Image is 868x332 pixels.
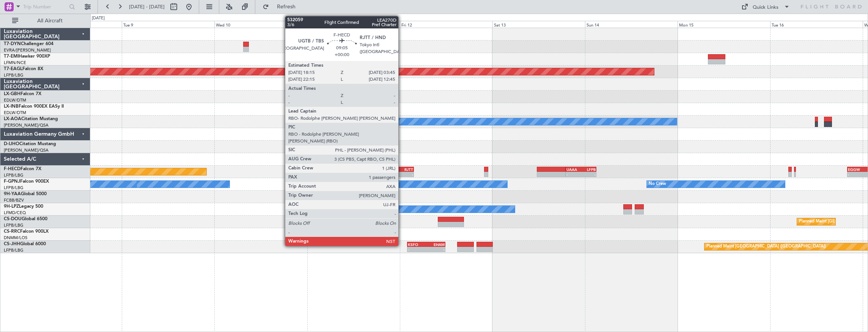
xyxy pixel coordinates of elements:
[4,247,24,253] a: LFPB/LBG
[378,167,396,172] div: UGTB
[4,117,21,121] span: LX-AOA
[492,21,585,28] div: Sat 13
[4,147,49,153] a: [PERSON_NAME]/QSA
[4,47,51,53] a: EVRA/[PERSON_NAME]
[4,167,41,171] a: F-HECDFalcon 7X
[566,167,581,172] div: UAAA
[4,42,21,46] span: T7-DYN
[426,247,445,252] div: -
[396,167,414,172] div: RJTT
[4,179,20,184] span: F-GPNJ
[4,222,24,228] a: LFPB/LBG
[4,242,20,246] span: CS-JHH
[23,1,67,13] input: Trip Number
[753,4,778,11] div: Quick Links
[4,242,46,246] a: CS-JHHGlobal 6000
[4,67,43,71] a: T7-EAGLFalcon 8X
[585,21,678,28] div: Sun 14
[270,4,302,9] span: Refresh
[848,167,865,172] div: EGGW
[581,172,596,177] div: -
[408,242,426,247] div: KSFO
[396,172,414,177] div: -
[4,185,24,191] a: LFPB/LBG
[4,229,20,234] span: CS-RRC
[649,179,666,190] div: No Crew
[214,21,307,28] div: Wed 10
[4,60,26,66] a: LFMN/NCE
[4,229,49,234] a: CS-RRCFalcon 900LX
[4,204,19,209] span: 9H-LPZ
[566,172,581,177] div: -
[4,167,20,171] span: F-HECD
[4,179,49,184] a: F-GPNJFalcon 900EX
[4,104,19,109] span: LX-INB
[4,217,47,221] a: CS-DOUGlobal 6500
[122,21,214,28] div: Tue 9
[4,197,24,203] a: FCBB/BZV
[4,235,27,241] a: DNMM/LOS
[408,247,426,252] div: -
[770,21,863,28] div: Tue 16
[4,110,26,116] a: EDLW/DTM
[4,217,22,221] span: CS-DOU
[8,15,82,27] button: All Aircraft
[307,21,400,28] div: Thu 11
[309,116,390,127] div: No Crew London ([GEOGRAPHIC_DATA])
[4,42,53,46] a: T7-DYNChallenger 604
[379,204,396,215] div: No Crew
[4,204,43,209] a: 9H-LPZLegacy 500
[4,172,24,178] a: LFPB/LBG
[426,242,445,247] div: EHAM
[581,167,596,172] div: LFPB
[371,179,388,190] div: No Crew
[4,67,22,71] span: T7-EAGL
[129,3,165,10] span: [DATE] - [DATE]
[4,122,49,128] a: [PERSON_NAME]/QSA
[400,21,492,28] div: Fri 12
[4,72,24,78] a: LFPB/LBG
[4,210,26,216] a: LFMD/CEQ
[737,1,794,13] button: Quick Links
[4,142,56,146] a: D-IJHOCitation Mustang
[706,241,826,252] div: Planned Maint [GEOGRAPHIC_DATA] ([GEOGRAPHIC_DATA])
[20,18,80,23] span: All Aircraft
[378,172,396,177] div: -
[4,54,19,59] span: T7-EMI
[4,192,47,196] a: 9H-YAAGlobal 5000
[4,192,21,196] span: 9H-YAA
[4,92,20,96] span: LX-GBH
[848,172,865,177] div: -
[259,1,305,13] button: Refresh
[92,15,105,22] div: [DATE]
[4,97,26,103] a: EDLW/DTM
[678,21,770,28] div: Mon 15
[4,142,19,146] span: D-IJHO
[4,92,41,96] a: LX-GBHFalcon 7X
[4,117,58,121] a: LX-AOACitation Mustang
[4,54,50,59] a: T7-EMIHawker 900XP
[4,104,64,109] a: LX-INBFalcon 900EX EASy II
